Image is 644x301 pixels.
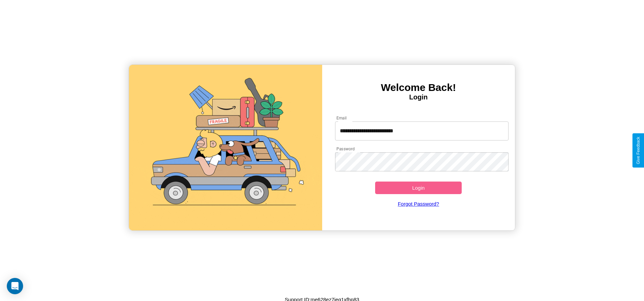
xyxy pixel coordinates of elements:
[336,115,347,121] label: Email
[375,182,462,194] button: Login
[129,65,322,230] img: gif
[336,146,354,152] label: Password
[322,82,515,93] h3: Welcome Back!
[332,194,505,213] a: Forgot Password?
[636,137,641,164] div: Give Feedback
[7,278,23,294] div: Open Intercom Messenger
[322,93,515,101] h4: Login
